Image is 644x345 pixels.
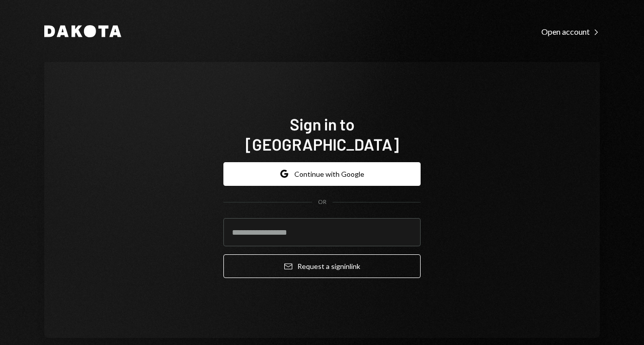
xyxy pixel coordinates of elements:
[541,26,600,37] a: Open account
[541,27,600,37] div: Open account
[318,198,327,206] div: OR
[223,162,421,186] button: Continue with Google
[223,254,421,278] button: Request a signinlink
[223,114,421,154] h1: Sign in to [GEOGRAPHIC_DATA]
